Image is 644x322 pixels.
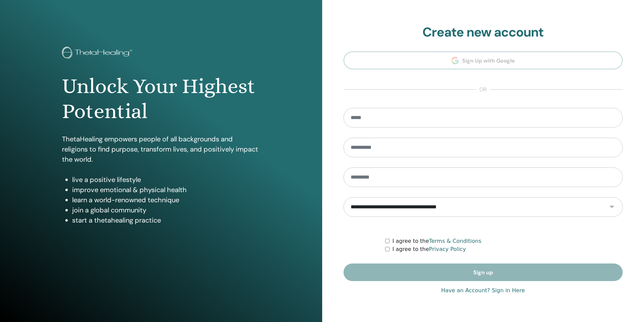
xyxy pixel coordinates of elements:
[72,185,260,195] li: improve emotional & physical health
[476,86,490,94] span: or
[72,205,260,215] li: join a global community
[392,237,481,245] label: I agree to the
[344,25,623,40] h2: Create new account
[72,195,260,205] li: learn a world-renowned technique
[429,238,481,244] a: Terms & Conditions
[441,286,525,295] a: Have an Account? Sign in Here
[72,215,260,225] li: start a thetahealing practice
[62,74,260,124] h1: Unlock Your Highest Potential
[62,134,260,164] p: ThetaHealing empowers people of all backgrounds and religions to find purpose, transform lives, a...
[392,245,466,253] label: I agree to the
[72,175,260,185] li: live a positive lifestyle
[429,246,466,252] a: Privacy Policy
